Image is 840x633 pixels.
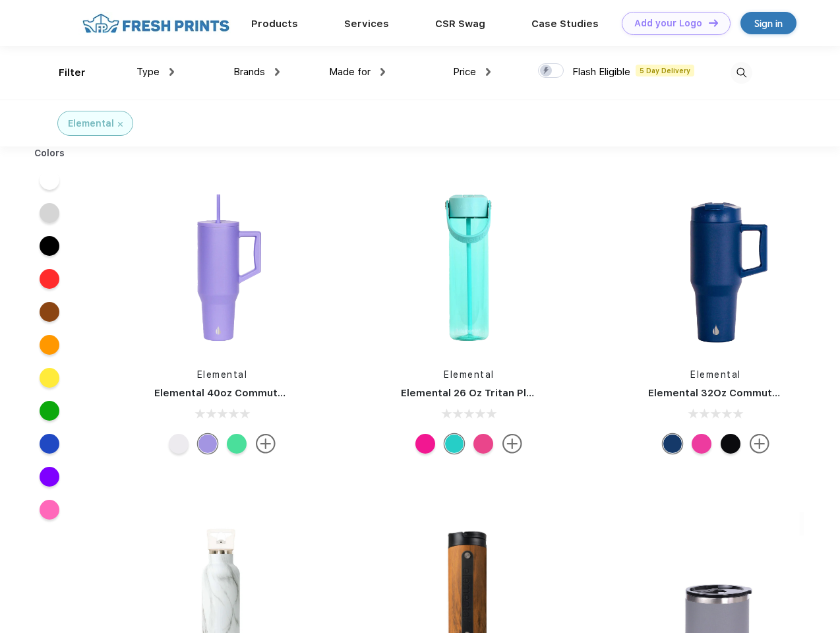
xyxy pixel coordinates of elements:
[628,179,804,355] img: func=resize&h=266
[256,434,276,454] img: more.svg
[24,146,75,160] div: Colors
[636,65,694,76] span: 5 Day Delivery
[750,434,769,454] img: more.svg
[740,12,796,34] a: Sign in
[344,18,389,30] a: Services
[692,434,711,454] div: Hot Pink
[118,122,123,127] img: filter_cancel.svg
[275,68,280,76] img: dropdown.png
[78,12,233,35] img: fo%20logo%202.webp
[329,66,371,78] span: Made for
[381,179,556,355] img: func=resize&h=266
[486,68,491,76] img: dropdown.png
[198,434,218,454] div: Lavender
[251,18,298,30] a: Products
[154,387,333,399] a: Elemental 40oz Commuter Tumbler
[721,434,740,454] div: Black Speckle
[380,68,385,76] img: dropdown.png
[68,117,114,131] div: Elemental
[233,66,265,78] span: Brands
[444,369,495,380] a: Elemental
[572,66,630,78] span: Flash Eligible
[444,434,464,454] div: Robin's Egg
[169,68,174,76] img: dropdown.png
[169,434,189,454] div: White
[453,66,476,78] span: Price
[709,19,718,26] img: DT
[415,434,435,454] div: Hot pink
[690,369,741,380] a: Elemental
[136,66,160,78] span: Type
[502,434,522,454] img: more.svg
[473,434,493,454] div: Pink Checkers
[197,369,248,380] a: Elemental
[135,179,310,355] img: func=resize&h=266
[663,434,682,454] div: Navy
[435,18,485,30] a: CSR Swag
[648,387,827,399] a: Elemental 32Oz Commuter Tumbler
[401,387,619,399] a: Elemental 26 Oz Tritan Plastic Water Bottle
[731,62,752,84] img: desktop_search.svg
[754,16,783,31] div: Sign in
[634,18,702,29] div: Add your Logo
[59,65,86,80] div: Filter
[227,434,247,454] div: Green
